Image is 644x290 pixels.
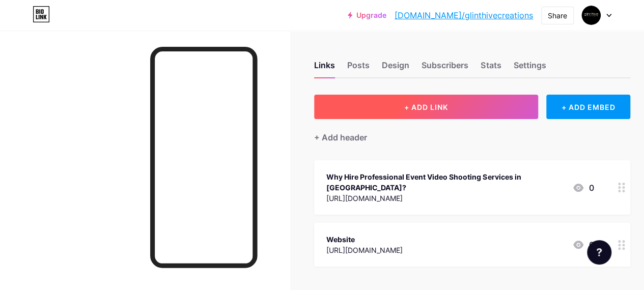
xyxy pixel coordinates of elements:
[326,245,403,255] div: [URL][DOMAIN_NAME]
[422,59,468,77] div: Subscribers
[395,9,533,21] a: [DOMAIN_NAME]/glinthivecreations
[314,95,538,119] button: + ADD LINK
[481,59,501,77] div: Stats
[572,239,594,251] div: 0
[548,10,567,21] div: Share
[326,234,403,245] div: Website
[382,59,409,77] div: Design
[347,59,370,77] div: Posts
[326,193,564,204] div: [URL][DOMAIN_NAME]
[314,59,335,77] div: Links
[572,182,594,194] div: 0
[404,103,448,111] span: + ADD LINK
[314,131,367,143] div: + Add header
[348,11,386,19] a: Upgrade
[513,59,546,77] div: Settings
[326,171,564,193] div: Why Hire Professional Event Video Shooting Services in [GEOGRAPHIC_DATA]?
[546,95,630,119] div: + ADD EMBED
[581,6,601,25] img: glinthivecreations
